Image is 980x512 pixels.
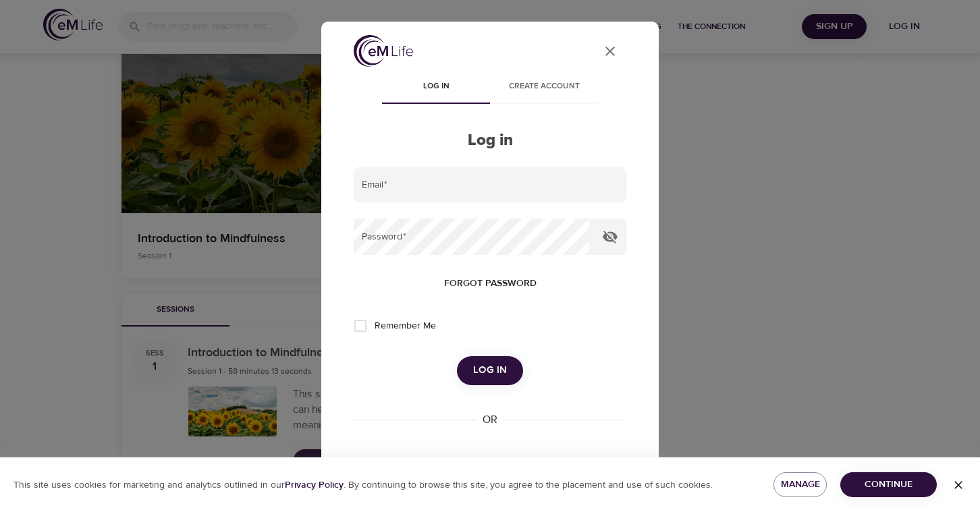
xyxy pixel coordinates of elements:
h2: Log in [354,131,626,150]
span: Create account [498,80,590,94]
div: disabled tabs example [354,72,626,104]
div: OR [477,412,503,428]
b: Privacy Policy [285,479,344,491]
button: Log in [457,356,523,385]
span: Forgot password [444,275,537,292]
button: close [594,35,626,67]
span: Continue [851,476,926,493]
button: Forgot password [439,271,542,296]
img: logo [354,35,413,67]
span: Remember Me [375,319,436,333]
span: Log in [390,80,482,94]
span: Log in [473,362,507,379]
p: You can also login using your organization login information [354,455,626,486]
span: Manage [784,476,816,493]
